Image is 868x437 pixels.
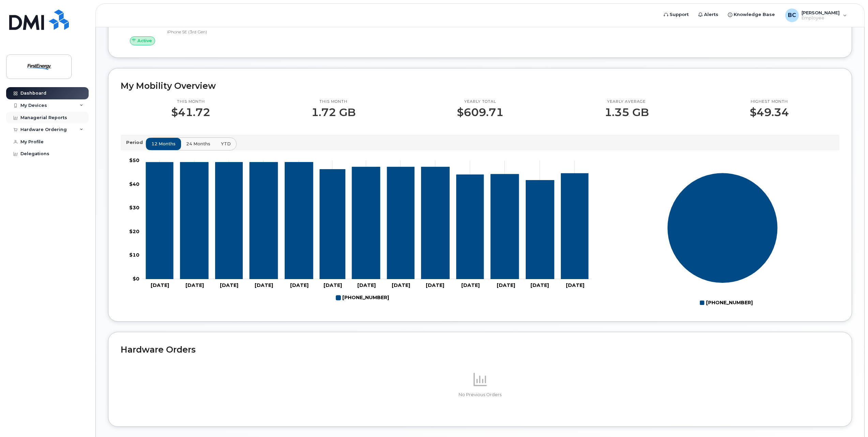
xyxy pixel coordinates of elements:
[167,29,291,35] div: iPhone SE (3rd Gen)
[457,106,504,118] p: $609.71
[129,228,139,234] tspan: $20
[121,344,839,355] h2: Hardware Orders
[129,158,139,164] tspan: $50
[126,139,146,146] p: Period
[693,8,723,21] a: Alerts
[129,252,139,258] tspan: $10
[700,297,753,309] g: Legend
[802,10,840,15] span: [PERSON_NAME]
[221,141,231,147] span: YTD
[146,162,588,279] g: 330-618-4595
[357,282,376,289] tspan: [DATE]
[171,99,210,104] p: This month
[311,99,356,104] p: This month
[667,173,778,309] g: Chart
[802,15,840,21] span: Employee
[186,141,210,147] span: 24 months
[497,282,515,289] tspan: [DATE]
[670,11,689,18] span: Support
[604,106,649,118] p: 1.35 GB
[255,282,273,289] tspan: [DATE]
[133,276,139,282] tspan: $0
[220,282,238,289] tspan: [DATE]
[290,282,309,289] tspan: [DATE]
[659,8,693,21] a: Support
[531,282,549,289] tspan: [DATE]
[734,11,775,18] span: Knowledge Base
[788,11,796,19] span: BC
[129,181,139,187] tspan: $40
[723,8,780,21] a: Knowledge Base
[604,99,649,104] p: Yearly average
[121,392,839,398] p: No Previous Orders
[129,205,139,211] tspan: $30
[151,282,169,289] tspan: [DATE]
[838,407,863,432] iframe: Messenger Launcher
[137,37,152,44] span: Active
[185,282,204,289] tspan: [DATE]
[457,99,504,104] p: Yearly total
[667,173,778,284] g: Series
[426,282,445,289] tspan: [DATE]
[750,106,789,118] p: $49.34
[750,99,789,104] p: Highest month
[704,11,718,18] span: Alerts
[129,158,592,304] g: Chart
[566,282,584,289] tspan: [DATE]
[392,282,410,289] tspan: [DATE]
[336,292,389,304] g: 330-618-4595
[324,282,342,289] tspan: [DATE]
[336,292,389,304] g: Legend
[171,106,210,118] p: $41.72
[311,106,356,118] p: 1.72 GB
[121,81,839,91] h2: My Mobility Overview
[461,282,480,289] tspan: [DATE]
[780,9,852,22] div: Blythe, Christopher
